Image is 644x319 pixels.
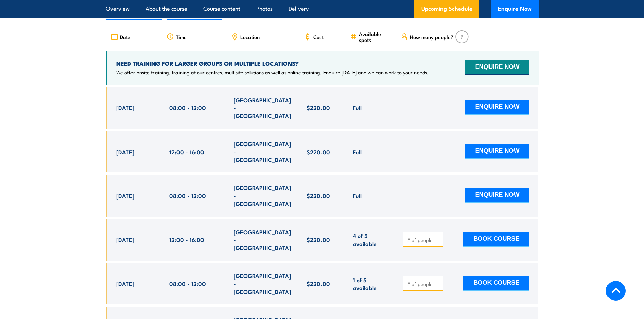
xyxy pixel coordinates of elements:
span: 1 of 5 available [353,276,388,292]
span: Location [240,34,260,40]
span: Full [353,148,362,156]
button: ENQUIRE NOW [465,100,529,115]
span: How many people? [410,34,453,40]
span: [GEOGRAPHIC_DATA] - [GEOGRAPHIC_DATA] [234,184,292,207]
span: $220.00 [307,280,330,287]
span: [DATE] [116,148,134,156]
span: [GEOGRAPHIC_DATA] - [GEOGRAPHIC_DATA] [234,228,292,251]
span: $220.00 [307,104,330,111]
span: Cost [313,34,324,40]
span: [GEOGRAPHIC_DATA] - [GEOGRAPHIC_DATA] [234,140,292,163]
span: [DATE] [116,236,134,243]
button: ENQUIRE NOW [465,60,529,75]
span: Date [120,34,130,40]
span: 08:00 - 12:00 [169,280,206,287]
span: $220.00 [307,192,330,200]
button: ENQUIRE NOW [465,144,529,159]
button: BOOK COURSE [463,232,529,247]
span: Time [176,34,187,40]
span: Full [353,104,362,111]
p: We offer onsite training, training at our centres, multisite solutions as well as online training... [116,69,429,76]
span: 08:00 - 12:00 [169,192,206,200]
button: BOOK COURSE [463,276,529,291]
span: 12:00 - 16:00 [169,148,204,156]
span: [GEOGRAPHIC_DATA] - [GEOGRAPHIC_DATA] [234,272,292,295]
span: $220.00 [307,148,330,156]
span: [DATE] [116,280,134,287]
span: 12:00 - 16:00 [169,236,204,243]
span: 08:00 - 12:00 [169,104,206,111]
button: ENQUIRE NOW [465,188,529,203]
span: [DATE] [116,192,134,200]
span: 4 of 5 available [353,232,388,247]
h4: NEED TRAINING FOR LARGER GROUPS OR MULTIPLE LOCATIONS? [116,60,429,67]
input: # of people [407,237,441,243]
input: # of people [407,281,441,287]
span: Full [353,192,362,200]
span: [DATE] [116,104,134,111]
span: [GEOGRAPHIC_DATA] - [GEOGRAPHIC_DATA] [234,96,292,119]
span: $220.00 [307,236,330,243]
span: Available spots [359,31,391,43]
